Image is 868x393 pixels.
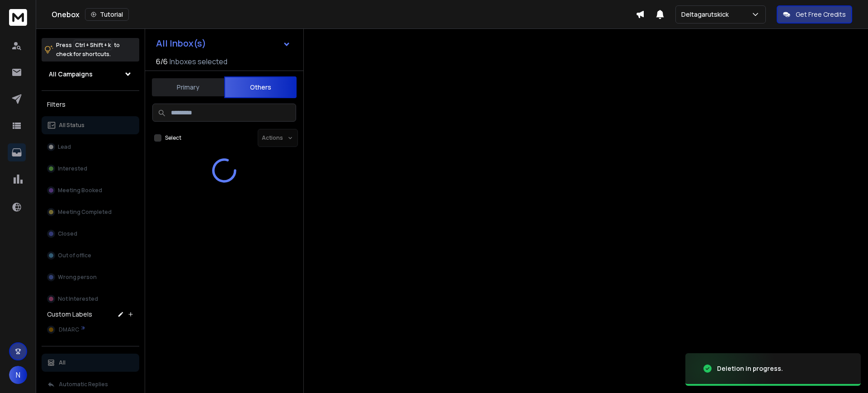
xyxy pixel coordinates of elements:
h1: All Campaigns [49,70,93,79]
h3: Custom Labels [47,310,92,319]
button: Primary [152,77,224,97]
div: Deletion in progress. [717,364,783,373]
button: Tutorial [85,8,129,21]
p: Deltagarutskick [681,10,732,19]
button: N [9,366,27,384]
span: Ctrl + Shift + k [74,40,112,50]
button: Others [224,76,297,98]
button: Get Free Credits [777,5,852,24]
span: 6 / 6 [156,56,168,67]
h3: Inboxes selected [170,56,227,67]
p: Get Free Credits [796,10,846,19]
h3: Filters [42,98,139,111]
button: All Inbox(s) [149,34,298,52]
p: Press to check for shortcuts. [56,41,120,59]
h1: All Inbox(s) [156,39,206,48]
button: All Campaigns [42,65,139,83]
div: Onebox [52,8,636,21]
label: Select [165,134,181,142]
